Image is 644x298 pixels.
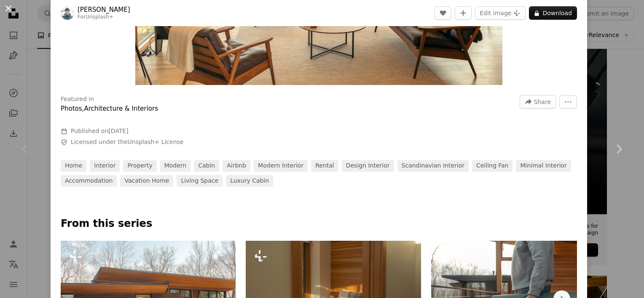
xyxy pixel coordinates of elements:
a: home [61,160,86,172]
a: living space [177,175,223,187]
button: Share this image [520,95,556,109]
a: Unsplash+ License [128,138,184,145]
a: scandinavian interior [397,160,469,172]
p: From this series [61,217,577,231]
a: ceiling fan [472,160,513,172]
a: interior [90,160,120,172]
button: Like [435,6,451,20]
div: For [78,14,130,21]
img: Go to Hans Isaacson's profile [61,6,74,20]
button: Add to Collection [455,6,472,20]
a: property [123,160,156,172]
span: Share [534,96,551,108]
a: minimal interior [516,160,571,172]
a: Unsplash+ [86,14,113,20]
a: Architecture & Interiors [84,105,158,112]
span: Published on [71,128,129,134]
span: , [82,105,84,112]
a: cabin [194,160,219,172]
span: Licensed under the [71,138,183,146]
button: More Actions [559,95,577,109]
button: Edit image [475,6,526,20]
button: Download [529,6,577,20]
a: rental [311,160,338,172]
a: accommodation [61,175,117,187]
a: modern interior [254,160,308,172]
a: luxury cabin [226,175,273,187]
a: design interior [342,160,394,172]
a: Next [593,109,644,189]
time: May 22, 2023 at 1:34:57 AM PDT [108,128,128,134]
a: Photos [61,105,82,112]
a: airbnb [223,160,250,172]
h3: Featured in [61,95,94,104]
a: vacation home [120,175,173,187]
a: [PERSON_NAME] [78,5,130,14]
a: modern [160,160,191,172]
